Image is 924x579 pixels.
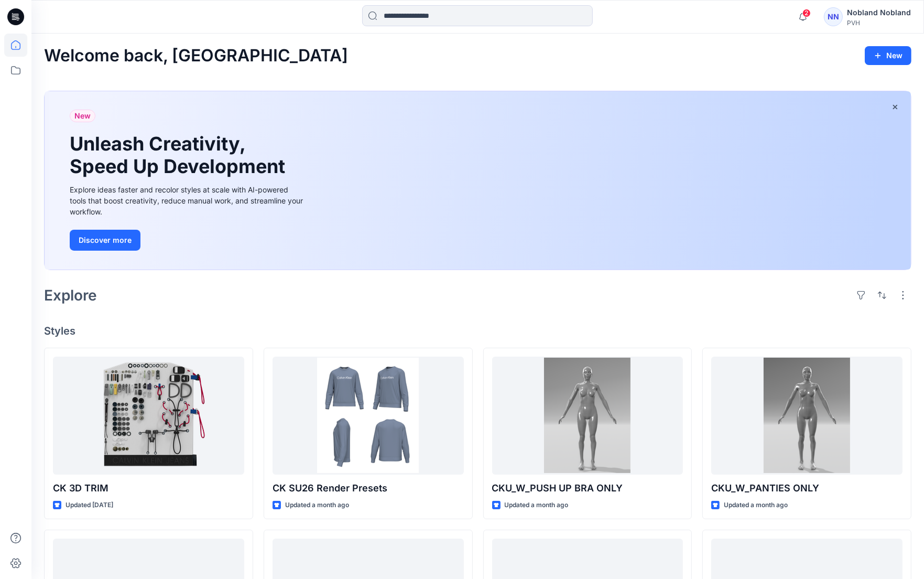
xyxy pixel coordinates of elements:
div: Explore ideas faster and recolor styles at scale with AI-powered tools that boost creativity, red... [70,184,306,217]
span: New [74,110,91,122]
p: Updated a month ago [505,500,569,511]
div: NN [824,7,843,26]
a: CK 3D TRIM [53,357,244,475]
h2: Explore [44,287,97,304]
p: CKU_W_PUSH UP BRA ONLY [492,481,683,496]
a: Discover more [70,230,306,251]
p: CK 3D TRIM [53,481,244,496]
button: Discover more [70,230,140,251]
p: Updated a month ago [285,500,349,511]
div: PVH [847,19,911,27]
p: CK SU26 Render Presets [273,481,464,496]
h2: Welcome back, [GEOGRAPHIC_DATA] [44,46,348,66]
a: CK SU26 Render Presets [273,357,464,475]
h4: Styles [44,325,911,337]
p: CKU_W_PANTIES ONLY [711,481,903,496]
a: CKU_W_PANTIES ONLY [711,357,903,475]
h1: Unleash Creativity, Speed Up Development [70,133,290,178]
p: Updated a month ago [724,500,788,511]
button: New [865,46,911,65]
span: 2 [802,9,811,17]
a: CKU_W_PUSH UP BRA ONLY [492,357,683,475]
p: Updated [DATE] [66,500,113,511]
div: Nobland Nobland [847,6,911,19]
